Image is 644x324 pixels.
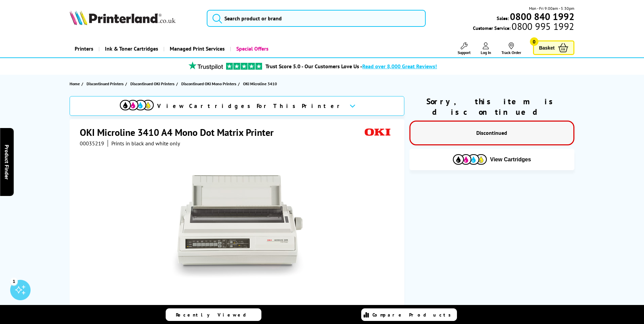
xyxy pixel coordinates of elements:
[530,37,538,46] span: 0
[70,80,81,87] a: Home
[87,80,124,87] span: Discontinued Printers
[372,312,455,318] span: Compare Products
[70,40,98,57] a: Printers
[80,140,104,147] span: 00035219
[3,145,10,180] span: Product Finder
[529,5,574,12] span: Mon - Fri 9:00am - 5:30pm
[163,40,230,57] a: Managed Print Services
[181,80,236,87] span: Discontinued OKI Mono Printers
[473,23,574,31] span: Customer Service:
[130,80,176,87] a: Discontinued OKI Printers
[70,10,198,26] a: Printerland Logo
[171,160,305,293] img: OKI Microline 3410
[80,126,280,139] h1: OKI Microline 3410 A4 Mono Dot Matrix Printer
[10,277,18,285] div: 1
[458,42,471,55] a: Support
[509,13,574,20] a: 0800 840 1992
[111,140,180,147] i: Prints in black and white only
[481,42,491,55] a: Log In
[409,96,574,117] div: Sorry, this item is discontinued
[362,126,393,139] img: OKI
[361,308,457,321] a: Compare Products
[226,63,262,70] img: trustpilot rating
[243,80,277,87] span: OKI Microline 3410
[157,102,344,110] span: View Cartridges For This Printer
[497,15,509,21] span: Sales:
[185,61,226,70] img: trustpilot rating
[70,80,80,87] span: Home
[120,100,154,110] img: View Cartridges
[207,10,426,27] input: Search product or brand
[510,10,574,23] b: 0800 840 1992
[243,80,279,87] a: OKI Microline 3410
[417,128,567,138] p: Discontinued
[539,43,555,52] span: Basket
[130,80,174,87] span: Discontinued OKI Printers
[230,40,274,57] a: Special Offers
[490,157,531,163] span: View Cartridges
[166,308,261,321] a: Recently Viewed
[511,23,574,30] span: 0800 995 1992
[98,40,163,57] a: Ink & Toner Cartridges
[415,154,569,165] button: View Cartridges
[105,40,158,57] span: Ink & Toner Cartridges
[265,63,437,70] a: Trust Score 5.0 - Our Customers Love Us -Read over 8,000 Great Reviews!
[453,154,487,165] img: Cartridges
[481,50,491,55] span: Log In
[501,42,521,55] a: Track Order
[362,63,437,70] span: Read over 8,000 Great Reviews!
[181,80,238,87] a: Discontinued OKI Mono Printers
[87,80,125,87] a: Discontinued Printers
[70,10,176,25] img: Printerland Logo
[458,50,471,55] span: Support
[533,40,574,55] a: Basket 0
[176,312,253,318] span: Recently Viewed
